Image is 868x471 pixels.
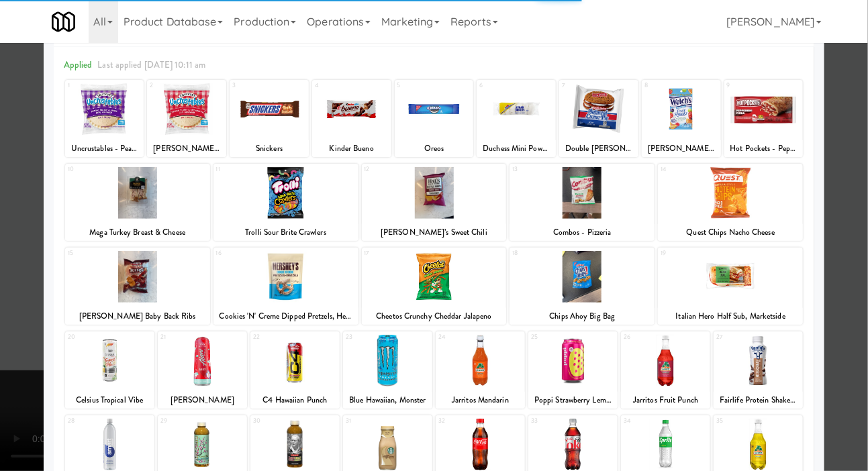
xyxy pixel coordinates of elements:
[642,140,721,157] div: [PERSON_NAME] Mixed Fruit Snacks
[658,164,803,241] div: 14Quest Chips Nacho Cheese
[438,415,481,427] div: 32
[65,331,154,409] div: 20Celsius Tropical Vibe
[364,308,505,325] div: Cheetos Crunchy Cheddar Jalapeno
[559,140,638,157] div: Double [PERSON_NAME] Oatmeal Creme Pie
[97,58,205,71] span: Last applied [DATE] 10:11 am
[395,80,474,157] div: 5Oreos
[149,140,224,157] div: [PERSON_NAME] Uncrustables, Peanut Butter & Strawberry Jelly Sandwich
[531,415,573,427] div: 33
[644,80,681,91] div: 8
[510,308,655,325] div: Chips Ahoy Big Bag
[312,140,391,157] div: Kinder Bueno
[232,80,269,91] div: 3
[395,140,474,157] div: Oreos
[660,224,801,241] div: Quest Chips Nacho Cheese
[213,248,358,325] div: 16Cookies 'N' Creme Dipped Pretzels, Hershey's
[346,415,388,427] div: 31
[232,140,307,157] div: Snickers
[621,392,710,409] div: Jarritos Fruit Punch
[530,392,616,409] div: Poppi Strawberry Lemon, [MEDICAL_DATA] Soda
[714,331,803,409] div: 27Fairlife Protein Shake Chocolate
[68,248,138,259] div: 15
[397,80,434,91] div: 5
[661,248,730,259] div: 19
[562,80,599,91] div: 7
[67,392,152,409] div: Celsius Tropical Vibe
[397,140,472,157] div: Oreos
[621,331,710,409] div: 26Jarritos Fruit Punch
[160,415,203,427] div: 29
[65,224,210,241] div: Mega Turkey Breast & Cheese
[531,331,573,343] div: 25
[724,80,804,157] div: 9Hot Pockets - Pepperoni Pizza
[479,140,554,157] div: Duchess Mini Powdered Sugar Donuts
[512,308,653,325] div: Chips Ahoy Big Bag
[252,392,338,409] div: C4 Hawaiian Punch
[477,140,556,157] div: Duchess Mini Powdered Sugar Donuts
[343,331,432,409] div: 23Blue Hawaiian, Monster
[512,164,582,175] div: 13
[661,164,730,175] div: 14
[512,248,582,259] div: 18
[510,164,655,241] div: 13Combos - Pizzeria
[510,224,655,241] div: Combos - Pizzeria
[215,224,356,241] div: Trolli Sour Brite Crawlers
[658,224,803,241] div: Quest Chips Nacho Cheese
[65,248,210,325] div: 15[PERSON_NAME] Baby Back Ribs
[250,331,340,409] div: 22C4 Hawaiian Punch
[436,392,525,409] div: Jarritos Mandarin
[724,140,804,157] div: Hot Pockets - Pepperoni Pizza
[510,248,655,325] div: 18Chips Ahoy Big Bag
[216,248,286,259] div: 16
[160,392,245,409] div: [PERSON_NAME]
[362,164,507,241] div: 12[PERSON_NAME]’s Sweet Chili
[213,164,358,241] div: 11Trolli Sour Brite Crawlers
[65,392,154,409] div: Celsius Tropical Vibe
[365,164,434,175] div: 12
[559,80,638,157] div: 7Double [PERSON_NAME] Oatmeal Creme Pie
[253,415,295,427] div: 30
[65,80,144,157] div: 1Uncrustables - Peanut Butter & Grape Jelly
[479,80,516,91] div: 6
[65,308,210,325] div: [PERSON_NAME] Baby Back Ribs
[436,331,525,409] div: 24Jarritos Mandarin
[312,80,391,157] div: 4Kinder Bueno
[68,415,110,427] div: 28
[528,392,618,409] div: Poppi Strawberry Lemon, [MEDICAL_DATA] Soda
[216,164,286,175] div: 11
[250,392,340,409] div: C4 Hawaiian Punch
[67,224,208,241] div: Mega Turkey Breast & Cheese
[623,392,708,409] div: Jarritos Fruit Punch
[438,392,523,409] div: Jarritos Mandarin
[158,392,247,409] div: [PERSON_NAME]
[230,140,309,157] div: Snickers
[68,331,110,343] div: 20
[660,308,801,325] div: Italian Hero Half Sub, Marketside
[158,331,247,409] div: 21[PERSON_NAME]
[68,164,138,175] div: 10
[343,392,432,409] div: Blue Hawaiian, Monster
[658,248,803,325] div: 19Italian Hero Half Sub, Marketside
[364,224,505,241] div: [PERSON_NAME]’s Sweet Chili
[642,80,721,157] div: 8[PERSON_NAME] Mixed Fruit Snacks
[624,415,666,427] div: 34
[346,331,388,343] div: 23
[65,140,144,157] div: Uncrustables - Peanut Butter & Grape Jelly
[147,140,226,157] div: [PERSON_NAME] Uncrustables, Peanut Butter & Strawberry Jelly Sandwich
[716,392,801,409] div: Fairlife Protein Shake Chocolate
[230,80,309,157] div: 3Snickers
[147,80,226,157] div: 2[PERSON_NAME] Uncrustables, Peanut Butter & Strawberry Jelly Sandwich
[644,140,719,157] div: [PERSON_NAME] Mixed Fruit Snacks
[314,140,389,157] div: Kinder Bueno
[213,224,358,241] div: Trolli Sour Brite Crawlers
[714,392,803,409] div: Fairlife Protein Shake Chocolate
[150,80,187,91] div: 2
[215,308,356,325] div: Cookies 'N' Creme Dipped Pretzels, Hershey's
[512,224,653,241] div: Combos - Pizzeria
[315,80,352,91] div: 4
[213,308,358,325] div: Cookies 'N' Creme Dipped Pretzels, Hershey's
[345,392,430,409] div: Blue Hawaiian, Monster
[365,248,434,259] div: 17
[52,10,75,34] img: Micromart
[561,140,636,157] div: Double [PERSON_NAME] Oatmeal Creme Pie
